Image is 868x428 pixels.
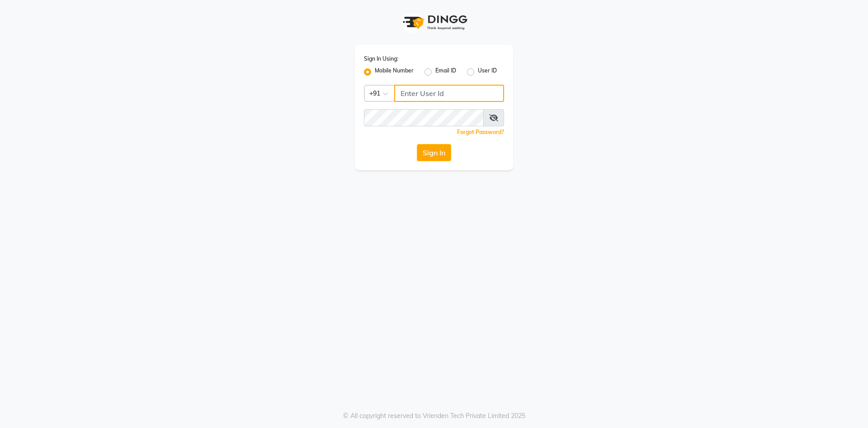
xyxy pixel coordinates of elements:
label: Sign In Using: [364,55,398,63]
input: Username [364,109,484,126]
label: User ID [478,67,497,77]
button: Sign In [417,144,451,161]
input: Username [394,85,504,102]
label: Mobile Number [375,67,414,77]
label: Email ID [435,67,456,77]
a: Forgot Password? [457,129,504,135]
img: logo1.svg [398,9,470,36]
